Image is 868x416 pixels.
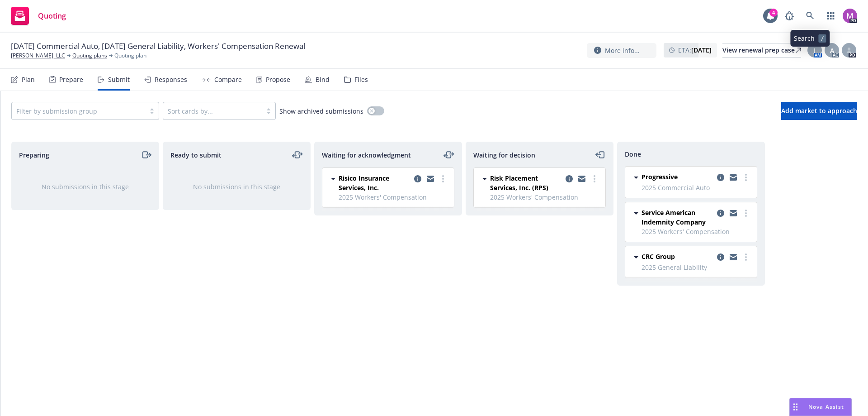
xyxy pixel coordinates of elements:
span: Show archived submissions [279,106,363,116]
span: 2025 Commercial Auto [642,183,751,192]
a: copy logging email [728,172,739,183]
span: Quoting [38,12,66,19]
span: Waiting for decision [473,150,535,160]
span: J [814,46,816,55]
span: Risico Insurance Services, Inc. [339,173,410,192]
span: CRC Group [642,252,675,261]
a: more [741,252,751,263]
a: copy logging email [728,208,739,219]
span: ETA : [678,45,712,55]
a: Switch app [822,7,840,25]
div: Drag to move [790,398,801,416]
span: Progressive [642,172,678,182]
span: Waiting for acknowledgment [322,150,411,160]
a: more [438,173,448,184]
div: Propose [266,76,290,83]
div: No submissions in this stage [26,182,144,191]
a: [PERSON_NAME], LLC [11,52,65,60]
span: 2025 Workers' Compensation [339,192,448,202]
a: copy logging email [728,252,739,263]
span: Nova Assist [808,403,844,411]
div: Responses [155,76,187,83]
a: copy logging email [715,208,726,219]
button: More info... [587,43,656,58]
span: Done [625,149,641,159]
div: Files [354,76,368,83]
span: Risk Placement Services, Inc. (RPS) [490,173,562,192]
a: copy logging email [715,172,726,183]
span: More info... [605,46,640,55]
div: Prepare [59,76,83,83]
div: Submit [108,76,130,83]
span: [DATE] Commercial Auto, [DATE] General Liability, Workers' Compensation Renewal [11,41,305,52]
a: moveLeftRight [292,149,303,160]
a: copy logging email [715,252,726,263]
span: 2025 General Liability [642,263,751,272]
a: Quoting plans [72,52,107,60]
span: Preparing [19,150,49,160]
a: copy logging email [576,173,587,184]
button: Add market to approach [781,102,857,120]
strong: [DATE] [691,46,712,54]
a: Search [801,7,819,25]
a: moveRight [141,149,151,160]
a: more [589,173,600,184]
a: more [741,208,751,219]
span: Quoting plan [114,52,146,60]
a: copy logging email [425,173,436,184]
span: Ready to submit [170,150,222,160]
a: Quoting [7,3,70,29]
div: Compare [214,76,242,83]
a: moveLeftRight [443,149,454,160]
div: Plan [22,76,35,83]
a: Report a Bug [780,7,798,25]
span: Add market to approach [781,106,857,115]
button: Nova Assist [789,398,852,416]
span: 2025 Workers' Compensation [642,227,751,236]
img: photo [843,9,857,23]
a: copy logging email [564,173,575,184]
div: View renewal prep case [722,43,801,57]
span: 2025 Workers' Compensation [490,192,600,202]
a: View renewal prep case [722,43,801,57]
div: Bind [316,76,330,83]
div: No submissions in this stage [178,182,296,191]
span: Service American Indemnity Company [642,208,713,227]
span: A [830,46,834,55]
a: more [741,172,751,183]
a: moveLeft [595,149,606,160]
a: copy logging email [412,173,423,184]
div: 4 [769,9,778,17]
